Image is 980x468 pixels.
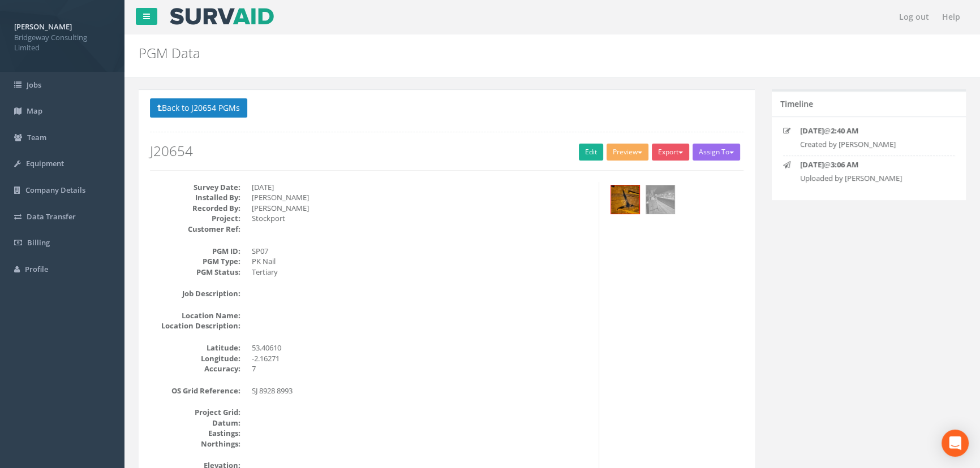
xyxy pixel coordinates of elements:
[150,182,240,193] dt: Survey Date:
[150,98,247,118] button: Back to J20654 PGMs
[27,132,46,142] span: Team
[150,310,240,321] dt: Location Name:
[252,203,590,214] dd: [PERSON_NAME]
[14,21,72,32] strong: [PERSON_NAME]
[25,264,48,274] span: Profile
[27,80,41,90] span: Jobs
[150,320,240,331] dt: Location Description:
[150,256,240,267] dt: PGM Type:
[150,353,240,364] dt: Longitude:
[150,439,240,449] dt: Northings:
[252,353,590,364] dd: -2.16271
[800,125,940,136] p: @
[150,343,240,353] dt: Latitude:
[780,99,813,108] h5: Timeline
[252,343,590,353] dd: 53.40610
[150,363,240,374] dt: Accuracy:
[150,428,240,439] dt: Eastings:
[252,213,590,224] dd: Stockport
[693,144,740,161] button: Assign To
[607,144,648,161] button: Preview
[150,267,240,278] dt: PGM Status:
[252,182,590,193] dd: [DATE]
[14,32,110,53] span: Bridgeway Consulting Limited
[150,224,240,235] dt: Customer Ref:
[800,139,940,150] p: Created by [PERSON_NAME]
[139,46,825,60] h2: PGM Data
[150,192,240,203] dt: Installed By:
[150,246,240,257] dt: PGM ID:
[150,213,240,224] dt: Project:
[942,430,969,457] div: Open Intercom Messenger
[800,173,940,184] p: Uploaded by [PERSON_NAME]
[252,267,590,278] dd: Tertiary
[150,288,240,299] dt: Job Description:
[252,256,590,267] dd: PK Nail
[150,203,240,214] dt: Recorded By:
[646,185,674,214] img: 834af2e3-907f-f39f-adbe-5ae59a258f01_7dff8a7b-a82f-60f2-17db-76259e933ccc_thumb.jpg
[150,385,240,396] dt: OS Grid Reference:
[252,363,590,374] dd: 7
[800,159,824,170] strong: [DATE]
[800,159,940,170] p: @
[611,185,639,214] img: 834af2e3-907f-f39f-adbe-5ae59a258f01_d5e521c6-cda6-0e18-ff7e-8ef7b518be65_thumb.jpg
[27,237,50,248] span: Billing
[150,418,240,428] dt: Datum:
[150,144,743,158] h2: J20654
[150,407,240,418] dt: Project Grid:
[831,159,858,170] strong: 3:06 AM
[800,125,824,136] strong: [DATE]
[27,106,42,116] span: Map
[652,144,689,161] button: Export
[831,125,858,136] strong: 2:40 AM
[25,185,85,195] span: Company Details
[252,385,590,396] dd: SJ 8928 8993
[14,19,110,53] a: [PERSON_NAME] Bridgeway Consulting Limited
[252,246,590,257] dd: SP07
[579,144,603,161] a: Edit
[252,192,590,203] dd: [PERSON_NAME]
[26,158,64,168] span: Equipment
[27,211,76,222] span: Data Transfer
